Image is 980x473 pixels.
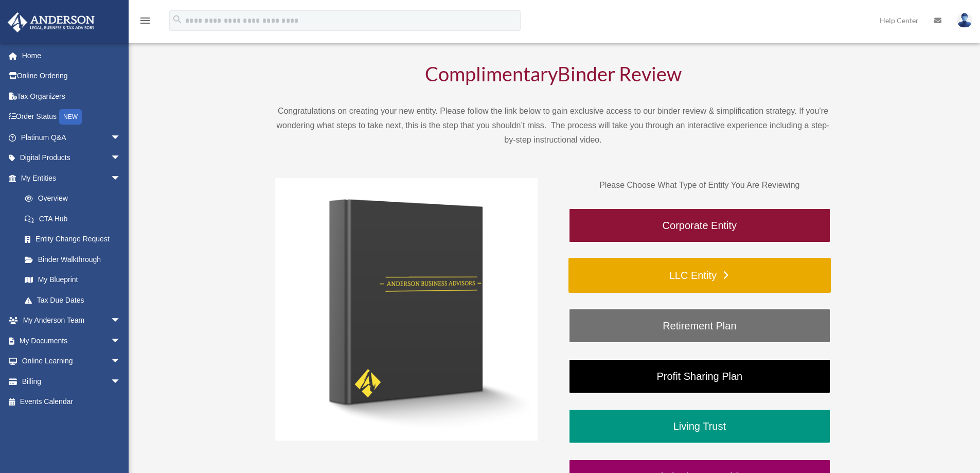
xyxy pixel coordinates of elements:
span: arrow_drop_down [111,310,131,331]
a: Home [7,45,136,66]
img: User Pic [957,13,972,28]
i: menu [139,14,151,27]
a: My Anderson Teamarrow_drop_down [7,310,136,331]
a: My Entitiesarrow_drop_down [7,168,136,188]
span: arrow_drop_down [111,371,131,392]
p: Congratulations on creating your new entity. Please follow the link below to gain exclusive acces... [275,104,831,147]
a: Profit Sharing Plan [568,359,831,394]
a: Living Trust [568,409,831,444]
a: My Blueprint [14,270,136,290]
a: CTA Hub [14,208,136,229]
span: arrow_drop_down [111,168,131,189]
i: search [172,14,183,25]
a: Retirement Plan [568,308,831,343]
a: Events Calendar [7,392,136,412]
a: My Documentsarrow_drop_down [7,330,136,351]
a: Corporate Entity [568,208,831,243]
span: arrow_drop_down [111,351,131,372]
a: Order StatusNEW [7,107,136,128]
span: arrow_drop_down [111,148,131,169]
span: Complimentary [425,62,558,85]
a: Binder Walkthrough [14,249,131,270]
a: menu [139,18,151,27]
a: Online Ordering [7,66,136,86]
a: Entity Change Request [14,229,136,250]
a: Tax Due Dates [14,290,136,310]
div: NEW [59,109,82,125]
a: Digital Productsarrow_drop_down [7,148,136,168]
span: Binder Review [558,62,682,85]
a: Tax Organizers [7,86,136,107]
a: LLC Entity [568,258,831,293]
a: Online Learningarrow_drop_down [7,351,136,372]
span: arrow_drop_down [111,127,131,148]
a: Billingarrow_drop_down [7,371,136,392]
span: arrow_drop_down [111,330,131,352]
p: Please Choose What Type of Entity You Are Reviewing [568,178,831,192]
a: Platinum Q&Aarrow_drop_down [7,127,136,148]
img: Anderson Advisors Platinum Portal [5,12,98,32]
a: Overview [14,188,136,209]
